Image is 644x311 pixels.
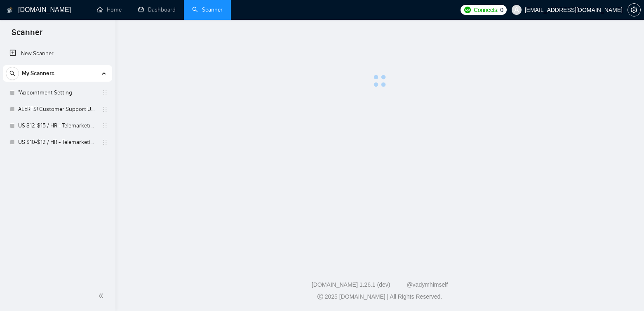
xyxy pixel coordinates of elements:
[101,123,108,129] span: holder
[7,4,13,17] img: logo
[474,5,498,14] span: Connects:
[3,45,112,62] li: New Scanner
[122,292,637,301] div: 2025 [DOMAIN_NAME] | All Rights Reserved.
[317,294,323,299] span: copyright
[101,106,108,113] span: holder
[628,7,641,13] a: setting
[6,71,19,76] span: search
[312,281,390,288] a: [DOMAIN_NAME] 1.26.1 (dev)
[18,101,96,118] a: ALERTS! Customer Support USA
[101,90,108,96] span: holder
[3,65,112,151] li: My Scanners
[101,139,108,146] span: holder
[407,281,448,288] a: @vadymhimself
[18,85,96,101] a: "Appointment Setting
[628,7,640,13] span: setting
[5,26,49,44] span: Scanner
[18,118,96,134] a: US $12-$15 / HR - Telemarketing
[628,3,641,16] button: setting
[6,67,19,80] button: search
[464,7,471,13] img: upwork-logo.png
[138,6,176,13] a: dashboardDashboard
[192,6,223,13] a: searchScanner
[18,134,96,151] a: US $10-$12 / HR - Telemarketing
[98,292,106,300] span: double-left
[9,45,106,62] a: New Scanner
[500,5,503,14] span: 0
[97,6,122,13] a: homeHome
[22,65,54,82] span: My Scanners
[514,7,519,13] span: user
